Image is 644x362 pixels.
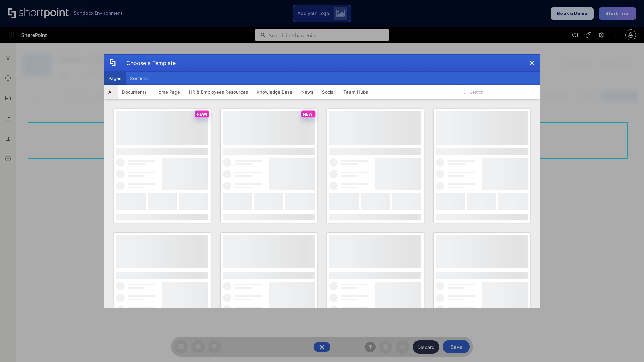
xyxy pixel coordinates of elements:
button: Documents [118,85,151,99]
div: Choose a Template [121,55,176,71]
button: Social [318,85,339,99]
button: News [297,85,318,99]
button: Home Page [151,85,184,99]
button: HR & Employees Resources [184,85,252,99]
p: NEW! [197,112,207,117]
button: Pages [104,72,126,85]
div: template selector [104,54,540,308]
iframe: Chat Widget [610,330,644,362]
button: Knowledge Base [252,85,297,99]
p: NEW! [303,112,314,117]
button: Sections [126,72,153,85]
input: Search [461,87,537,97]
button: Team Hubs [339,85,372,99]
button: All [104,85,118,99]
